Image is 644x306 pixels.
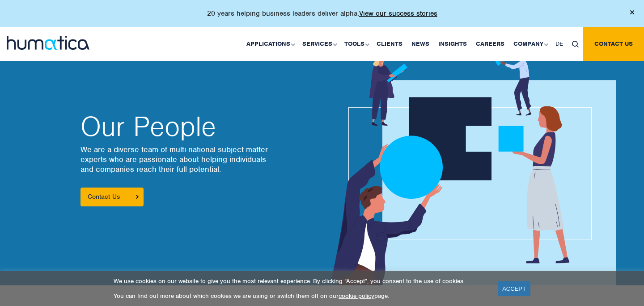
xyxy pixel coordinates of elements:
[583,27,644,61] a: Contact us
[372,27,407,61] a: Clients
[136,195,139,199] img: arrowicon
[298,27,340,61] a: Services
[80,113,313,140] h2: Our People
[471,27,509,61] a: Careers
[555,40,563,48] span: DE
[207,9,437,18] p: 20 years helping business leaders deliver alpha.
[359,9,437,18] a: View our success stories
[80,144,313,174] p: We are a diverse team of multi-national subject matter experts who are passionate about helping i...
[509,27,551,61] a: Company
[572,41,579,48] img: search_icon
[7,36,89,50] img: logo
[434,27,471,61] a: Insights
[242,27,298,61] a: Applications
[339,292,374,300] a: cookie policy
[114,277,487,285] p: We use cookies on our website to give you the most relevant experience. By clicking “Accept”, you...
[114,292,487,300] p: You can find out more about which cookies we are using or switch them off on our page.
[407,27,434,61] a: News
[80,188,144,206] a: Contact Us
[551,27,568,61] a: DE
[308,48,616,285] img: about_banner1
[340,27,372,61] a: Tools
[498,281,530,296] a: ACCEPT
